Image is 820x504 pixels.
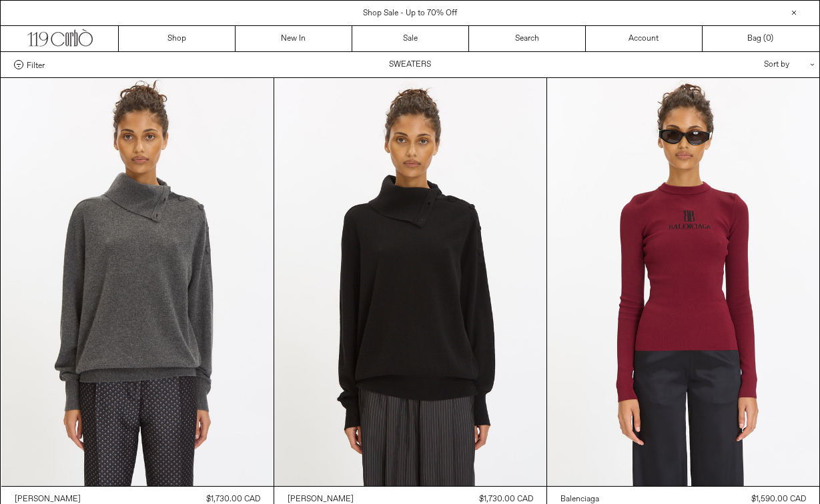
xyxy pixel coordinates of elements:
[27,60,45,69] span: Filter
[119,26,236,51] a: Shop
[766,33,771,44] span: 0
[703,26,819,51] a: Bag ()
[1,78,274,486] img: Dries Van Noten Tixla Sweater in dark grey
[469,26,586,51] a: Search
[547,78,819,486] img: Crewneck Sweater
[586,26,703,51] a: Account
[236,26,352,51] a: New In
[686,52,806,77] div: Sort by
[363,8,457,19] a: Shop Sale - Up to 70% Off
[766,33,773,45] span: )
[352,26,469,51] a: Sale
[274,78,546,486] img: Dries Van Noten Tixla Sweater in black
